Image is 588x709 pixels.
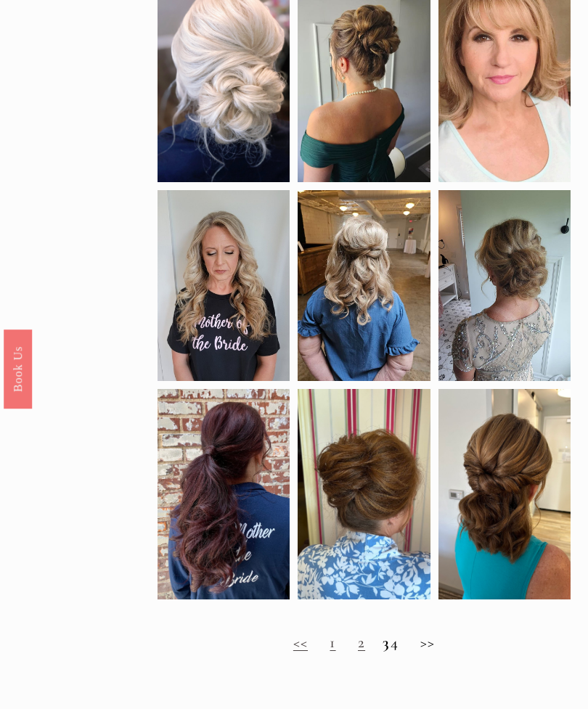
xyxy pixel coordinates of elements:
[358,633,365,652] a: 2
[330,633,335,652] a: 1
[383,633,390,652] strong: 3
[293,633,308,652] a: <<
[4,329,32,408] a: Book Us
[158,634,570,652] h2: 4 >>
